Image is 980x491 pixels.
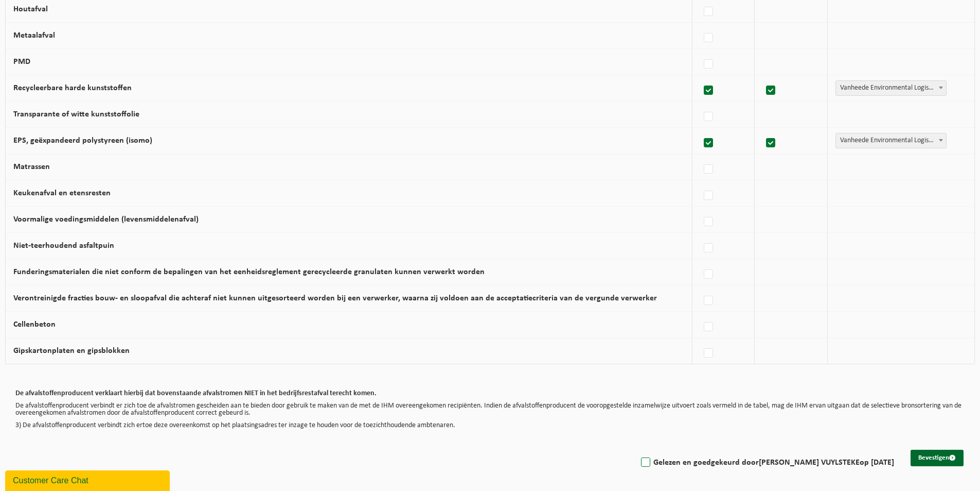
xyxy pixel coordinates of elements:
[13,268,485,276] label: Funderingsmaterialen die niet conform de bepalingen van het eenheidsreglement gerecycleerde granu...
[13,189,111,197] label: Keukenafval en etensresten
[15,390,377,397] b: De afvalstoffenproducent verklaart hierbij dat bovenstaande afvalstromen NIET in het bedrijfsrest...
[13,242,114,250] label: Niet-teerhoudend asfaltpuin
[13,137,152,145] label: EPS, geëxpandeerd polystyreen (isomo)
[13,31,55,40] label: Metaalafval
[13,347,130,355] label: Gipskartonplaten en gipsblokken
[836,133,946,148] span: Vanheede Environmental Logistics
[15,422,965,429] p: 3) De afvalstoffenproducent verbindt zich ertoe deze overeenkomst op het plaatsingsadres ter inza...
[759,459,860,467] strong: [PERSON_NAME] VUYLSTEKE
[835,133,947,148] span: Vanheede Environmental Logistics
[13,294,657,302] label: Verontreinigde fracties bouw- en sloopafval die achteraf niet kunnen uitgesorteerd worden bij een...
[5,468,172,491] iframe: chat widget
[639,455,894,470] label: Gelezen en goedgekeurd door op [DATE]
[13,110,139,118] label: Transparante of witte kunststoffolie
[13,58,30,66] label: PMD
[911,450,964,466] button: Bevestigen
[13,320,56,329] label: Cellenbeton
[836,81,946,95] span: Vanheede Environmental Logistics
[13,5,48,13] label: Houtafval
[835,80,947,96] span: Vanheede Environmental Logistics
[13,84,132,92] label: Recycleerbare harde kunststoffen
[13,215,199,224] label: Voormalige voedingsmiddelen (levensmiddelenafval)
[13,163,50,171] label: Matrassen
[15,402,965,417] p: De afvalstoffenproducent verbindt er zich toe de afvalstromen gescheiden aan te bieden door gebru...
